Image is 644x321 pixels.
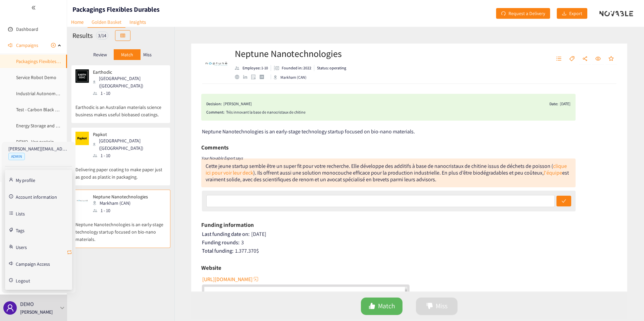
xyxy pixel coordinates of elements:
button: downloadExport [557,8,587,19]
div: [DATE] [560,101,571,107]
p: Match [121,52,133,57]
span: plus-circle [51,43,56,48]
a: Energy Storage and Flexibility [16,123,74,129]
h2: Results [72,31,93,40]
button: tag [566,54,578,64]
div: 3 [202,239,618,246]
h6: Comments [201,142,228,152]
span: eye [595,56,601,62]
button: table [115,30,130,41]
div: [DATE] [202,231,618,238]
button: [URL][DOMAIN_NAME] [202,274,259,284]
span: Decision: [206,101,222,107]
span: Request a Delivery [508,10,545,17]
li: Founded in year [271,65,314,71]
a: Industrial Autonomous Guided Vehicles [16,90,96,97]
h6: Funding information [201,220,254,230]
span: star [608,56,614,62]
h1: Packagings Flexibles Durables [72,5,160,14]
a: Lists [16,210,25,216]
a: Home [67,17,88,27]
span: Neptune Nanotechnologies is an early-stage technology startup focused on bio-nano materials. [202,128,415,135]
div: 1 - 10 [93,152,165,159]
p: Founded in: 2022 [282,65,311,71]
div: [PERSON_NAME] [223,101,252,107]
a: My profile [16,177,35,183]
button: retweet [67,247,72,258]
span: Total funding: [202,247,233,254]
span: Logout [16,278,30,283]
div: Cette jeune startup semble être un super fit pour votre recherche. Elle développe des additifs à ... [206,163,569,183]
span: Export [569,10,582,17]
a: DEMO - Veg protein [16,139,54,145]
div: [GEOGRAPHIC_DATA] ([GEOGRAPHIC_DATA]) [93,137,165,152]
img: Snapshot of the company's website [75,194,89,207]
button: unordered-list [553,54,565,64]
p: Earthodic is an Australian materials science business makes useful biobased coatings. [75,97,166,118]
span: ADMIN [8,153,25,160]
a: Insights [125,17,150,27]
a: google maps [251,74,260,79]
span: dislike [426,303,433,310]
span: Funding rounds: [202,239,239,246]
iframe: Chat Widget [610,289,644,321]
div: 1 - 10 [93,207,152,214]
p: [PERSON_NAME] [20,308,53,316]
p: Delivering paper coating to make paper just as good as plastic in packaging. [75,159,166,181]
span: [URL][DOMAIN_NAME] [202,275,253,283]
button: likeMatch [361,298,402,315]
a: Dashboard [16,26,38,32]
div: 3 / 14 [96,31,108,40]
a: crunchbase [260,75,268,79]
span: user [6,304,14,312]
p: Neptune Nanotechnologies [93,194,148,199]
button: redoRequest a Delivery [496,8,550,19]
span: share-alt [582,56,588,62]
span: double-left [31,5,36,10]
a: website [235,75,243,79]
span: table [120,33,125,39]
p: Neptune Nanotechnologies is an early-stage technology startup focused on bio-nano materials. [75,214,166,243]
h6: Website [201,263,221,273]
span: Last funding date on: [202,231,250,238]
a: Packagings Flexibles Durables [16,58,75,64]
img: Snapshot of the company's website [75,69,89,83]
a: Tags [16,227,24,233]
span: retweet [67,250,72,256]
div: 1.377.370 $ [202,248,618,254]
button: eye [592,54,604,64]
p: Review [93,52,107,57]
div: Très innovant la base de nanocristaux de chitine [226,109,571,116]
div: Markham (CAN) [274,74,307,80]
button: check [556,196,571,206]
a: l'équipe [544,169,562,176]
div: 1 - 10 [93,89,165,97]
div: [GEOGRAPHIC_DATA] ([GEOGRAPHIC_DATA]) [93,75,165,89]
p: Papkot [93,132,161,137]
span: redo [501,11,506,16]
button: dislikeMiss [416,298,458,315]
div: Markham (CAN) [93,199,152,207]
span: Date: [549,101,558,107]
a: Test - Carbon Black Concrete [16,107,73,113]
span: like [369,303,375,310]
li: Employees [235,65,271,71]
span: unordered-list [556,56,561,62]
span: Campaigns [16,39,38,52]
p: DEMO [20,300,34,308]
span: sound [8,43,13,48]
p: Miss [143,52,152,57]
i: Your Novable Expert says [201,155,243,160]
span: Match [378,301,395,311]
li: Status [314,65,346,71]
a: Account information [16,193,57,199]
p: Employee: 1-10 [243,65,268,71]
a: Campaign Access [16,260,50,266]
span: check [561,199,566,204]
a: linkedin [243,75,251,79]
span: Miss [436,301,447,311]
span: Comment: [206,109,224,116]
p: Status: operating [317,65,346,71]
img: Company Logo [203,50,230,77]
span: logout [9,278,13,282]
